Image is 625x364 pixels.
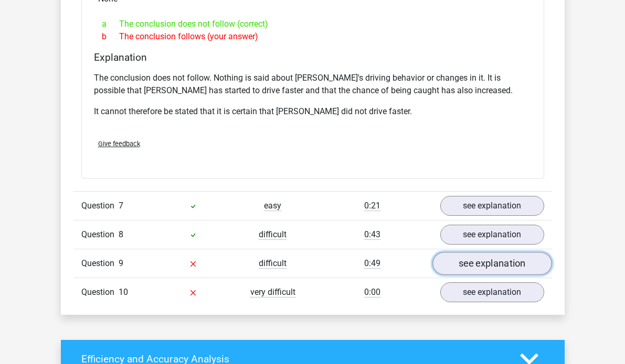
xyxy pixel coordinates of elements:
span: Question [81,257,119,270]
span: Question [81,228,119,241]
span: 0:49 [364,258,380,269]
a: see explanation [432,252,552,275]
span: Give feedback [98,140,140,148]
span: 0:21 [364,201,380,211]
div: The conclusion follows (your answer) [94,30,532,43]
span: very difficult [250,287,295,297]
span: 10 [119,287,128,297]
span: 8 [119,229,123,239]
h4: Explanation [94,51,532,63]
span: Question [81,200,119,212]
p: It cannot therefore be stated that it is certain that [PERSON_NAME] did not drive faster. [94,105,532,118]
span: 7 [119,201,123,211]
span: 9 [119,258,123,268]
span: easy [264,201,281,211]
span: 0:43 [364,229,380,240]
span: difficult [259,229,287,240]
span: 0:00 [364,287,380,297]
a: see explanation [440,282,544,302]
a: see explanation [440,196,544,216]
p: The conclusion does not follow. Nothing is said about [PERSON_NAME]'s driving behavior or changes... [94,72,532,97]
span: difficult [259,258,287,269]
div: The conclusion does not follow (correct) [94,18,532,30]
span: a [102,18,119,30]
a: see explanation [440,225,544,245]
span: b [102,30,119,43]
span: Question [81,286,119,299]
